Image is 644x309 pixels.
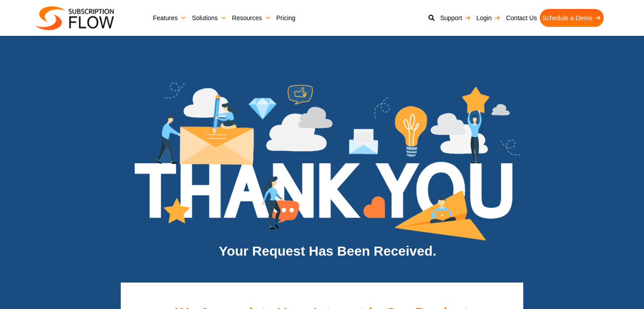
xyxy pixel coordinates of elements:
img: implementation4 [135,83,521,241]
a: Login [474,9,503,27]
a: Schedule a Demo [540,9,604,27]
img: Subscriptionflow [36,6,114,30]
a: Features [150,9,189,27]
a: Resources [229,9,274,27]
strong: Your Request Has Been Received. [219,244,436,258]
a: Contact Us [503,9,539,27]
a: Solutions [189,9,229,27]
a: Pricing [274,9,298,27]
a: Support [437,9,474,27]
